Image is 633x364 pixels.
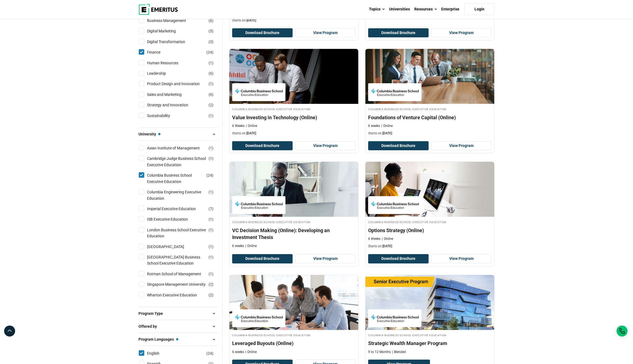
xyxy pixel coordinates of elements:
span: 2 [210,103,212,107]
h4: Options Strategy (Online) [368,227,492,234]
span: 24 [208,351,212,355]
span: ( ) [209,244,213,250]
a: Business Management [147,18,197,24]
a: Imperial Executive Education [147,206,207,212]
span: 2 [210,282,212,287]
p: 6 Weeks [368,237,381,241]
span: ( ) [209,70,213,76]
span: 6 [210,18,212,23]
a: Digital Marketing [147,28,187,34]
button: Download Brochure [368,141,429,151]
h4: Value Investing in Technology (Online) [232,114,356,121]
p: Online [381,124,393,128]
span: [DATE] [382,131,392,135]
a: Human Resources [147,60,189,66]
img: Foundations of Venture Capital (Online) | Online Finance Course [365,49,494,104]
a: Columbia Engineering Executive Education [147,189,217,201]
a: Rotman School of Management [147,271,212,277]
a: Cambridge Judge Business School Executive Education [147,155,217,168]
p: 6 weeks [232,350,244,354]
button: Download Brochure [232,141,293,151]
span: 1 [210,61,212,65]
img: Columbia Business School Executive Education [371,312,419,324]
span: 1 [210,156,212,161]
a: View Program [431,141,492,151]
span: [DATE] [246,131,256,135]
span: ( ) [209,145,213,151]
span: 1 [210,244,212,249]
a: English [147,350,170,356]
span: 24 [208,173,212,177]
a: Finance Course by Columbia Business School Executive Education - November 20, 2025 Columbia Busin... [365,49,494,138]
span: ( ) [209,39,213,45]
span: 1 [210,255,212,259]
img: Columbia Business School Executive Education [235,312,283,324]
p: Starts on: [232,131,356,136]
span: 6 [210,92,212,97]
span: ( ) [206,172,213,178]
h4: Columbia Business School Executive Education [368,333,492,337]
span: Program Languages [138,336,178,342]
span: 5 [210,29,212,33]
p: 9 to 12 Months [368,350,391,354]
button: Program Type [138,309,218,318]
span: 1 [210,113,212,118]
p: Online [246,124,257,128]
span: ( ) [209,227,213,233]
span: ( ) [209,60,213,66]
h4: Columbia Business School Executive Education [232,333,356,337]
h4: Columbia Business School Executive Education [368,219,492,224]
span: 2 [210,293,212,297]
button: Download Brochure [368,254,429,263]
img: Options Strategy (Online) | Online Finance Course [365,162,494,217]
span: ( ) [209,189,213,195]
button: Offered by [138,322,218,330]
span: 6 [210,71,212,76]
h4: Strategic Wealth Manager Program [368,340,492,347]
a: Columbia Business School Executive Education [147,172,217,185]
h4: Columbia Business School Executive Education [232,219,356,224]
span: ( ) [209,81,213,87]
a: Singapore Management University [147,281,216,287]
p: 6 weeks [368,124,380,128]
span: ( ) [209,281,213,287]
h4: Columbia Business School Executive Education [232,107,356,111]
button: Download Brochure [232,254,293,263]
span: ( ) [209,113,213,119]
a: ISB Executive Education [147,216,199,222]
h4: VC Decision Making (Online): Developing an Investment Thesis [232,227,356,241]
span: ( ) [209,271,213,277]
span: ( ) [209,18,213,24]
a: Finance Course by Columbia Business School Executive Education - Columbia Business School Executi... [365,275,494,357]
span: ( ) [206,350,213,356]
span: 3 [210,40,212,44]
span: ( ) [209,155,213,162]
a: Finance Course by Columbia Business School Executive Education - Columbia Business School Executi... [229,275,358,357]
button: University [138,130,218,138]
button: Program Languages [138,335,218,343]
a: Asian Institute of Management [147,145,211,151]
img: Columbia Business School Executive Education [235,199,283,211]
span: 1 [210,228,212,232]
p: Blended [392,350,406,354]
button: Download Brochure [368,28,429,38]
span: 24 [208,50,212,54]
a: Sustainability [147,113,181,119]
a: View Program [295,28,356,38]
p: Online [245,350,257,354]
a: Strategy and Innovation [147,102,199,108]
span: [DATE] [246,18,256,22]
a: Product Design and Innovation [147,81,211,87]
a: [GEOGRAPHIC_DATA] Business School Executive Education [147,254,217,266]
h4: Columbia Business School Executive Education [368,107,492,111]
a: Sales and Marketing [147,91,193,98]
span: 1 [210,190,212,194]
img: Columbia Business School Executive Education [235,86,283,98]
span: University [138,131,160,137]
a: Finance Course by Columbia Business School Executive Education - Columbia Business School Executi... [229,162,358,251]
a: Leadership [147,70,177,76]
img: Value Investing in Technology (Online) | Online Finance Course [229,49,358,104]
p: Starts on: [232,18,356,23]
p: 6 weeks [232,244,244,248]
p: Starts on: [368,244,492,249]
